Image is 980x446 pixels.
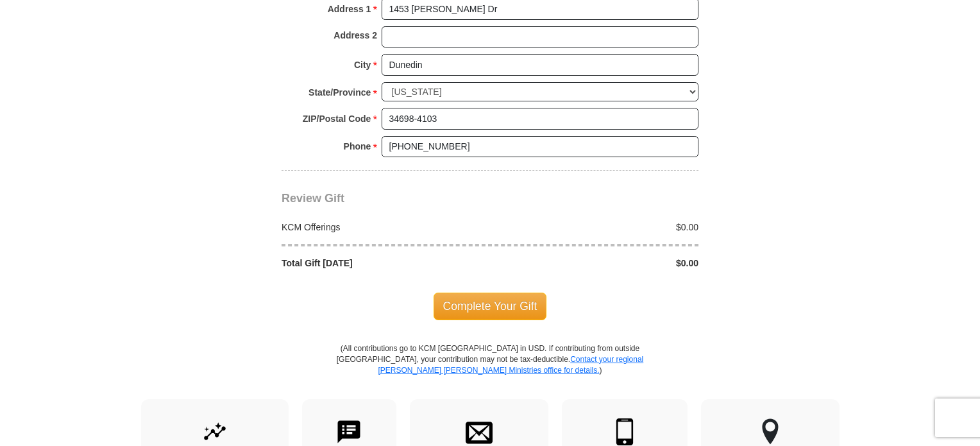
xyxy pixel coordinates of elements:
span: Complete Your Gift [434,293,547,320]
strong: ZIP/Postal Code [303,110,371,128]
img: give-by-stock.svg [201,418,228,445]
a: Contact your regional [PERSON_NAME] [PERSON_NAME] Ministries office for details. [378,355,643,375]
strong: Address 2 [334,26,377,44]
span: Review Gift [282,192,344,205]
img: other-region [761,418,779,445]
strong: Phone [344,137,371,155]
img: envelope.svg [466,418,493,445]
div: $0.00 [490,257,705,270]
img: text-to-give.svg [335,418,362,445]
div: KCM Offerings [275,221,491,234]
div: $0.00 [490,221,705,234]
strong: State/Province [308,83,371,101]
div: Total Gift [DATE] [275,257,491,270]
p: (All contributions go to KCM [GEOGRAPHIC_DATA] in USD. If contributing from outside [GEOGRAPHIC_D... [336,343,644,399]
img: mobile.svg [611,418,638,445]
strong: City [354,56,371,74]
